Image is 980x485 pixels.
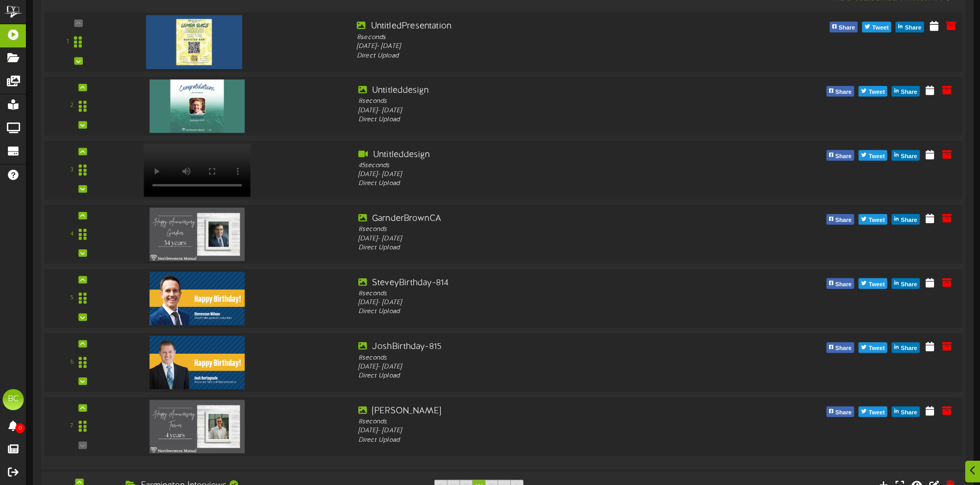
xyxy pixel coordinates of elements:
[358,225,725,234] div: 8 seconds
[833,343,854,355] span: Share
[146,15,242,69] img: 5b61e192-b8e9-48ad-b919-1676939fbb94.png
[358,213,725,225] div: GarnderBrownCA
[15,423,25,433] span: 0
[826,150,854,161] button: Share
[859,86,888,96] button: Tweet
[358,85,725,97] div: Untitleddesign
[826,343,854,353] button: Share
[859,214,888,225] button: Tweet
[358,405,725,418] div: [PERSON_NAME]
[892,214,920,225] button: Share
[899,343,919,355] span: Share
[357,51,727,61] div: Direct Upload
[833,407,854,419] span: Share
[859,343,888,353] button: Tweet
[357,33,727,42] div: 8 seconds
[899,86,919,98] span: Share
[826,406,854,417] button: Share
[867,151,887,162] span: Tweet
[358,170,725,179] div: [DATE] - [DATE]
[358,289,725,298] div: 8 seconds
[358,97,725,106] div: 8 seconds
[867,279,887,290] span: Tweet
[150,400,245,453] img: 2a67b92a-4a24-4ce7-9e9f-19824d061f93.jpg
[358,353,725,362] div: 8 seconds
[3,389,24,410] div: BC
[826,86,854,96] button: Share
[896,22,924,32] button: Share
[358,244,725,253] div: Direct Upload
[826,214,854,225] button: Share
[830,22,858,32] button: Share
[833,215,854,226] span: Share
[899,215,919,226] span: Share
[150,272,245,325] img: 0a0e5a1c-efc2-4fa3-b53d-19e17f5d284c.png
[358,298,725,307] div: [DATE] - [DATE]
[862,22,891,32] button: Tweet
[358,235,725,244] div: [DATE] - [DATE]
[70,358,74,367] div: 6
[358,418,725,426] div: 8 seconds
[892,406,920,417] button: Share
[867,86,887,98] span: Tweet
[826,278,854,289] button: Share
[892,343,920,353] button: Share
[357,42,727,52] div: [DATE] - [DATE]
[833,279,854,290] span: Share
[899,279,919,290] span: Share
[358,161,725,170] div: 45 seconds
[892,278,920,289] button: Share
[358,308,725,317] div: Direct Upload
[358,106,725,115] div: [DATE] - [DATE]
[892,86,920,96] button: Share
[867,407,887,419] span: Tweet
[833,86,854,98] span: Share
[899,407,919,419] span: Share
[150,80,245,133] img: 7bc3f97d-7161-475e-b42b-7855d722b14a.jpg
[358,149,725,161] div: Untitleddesign
[867,215,887,226] span: Tweet
[859,150,888,161] button: Tweet
[357,21,727,33] div: UntitledPresentation
[836,22,857,34] span: Share
[358,341,725,353] div: JoshBirthday-815
[358,426,725,435] div: [DATE] - [DATE]
[358,372,725,381] div: Direct Upload
[867,343,887,355] span: Tweet
[870,22,891,34] span: Tweet
[892,150,920,161] button: Share
[358,363,725,372] div: [DATE] - [DATE]
[358,179,725,188] div: Direct Upload
[859,278,888,289] button: Tweet
[859,406,888,417] button: Tweet
[903,22,924,34] span: Share
[358,115,725,124] div: Direct Upload
[150,208,245,261] img: f06937a9-f624-45df-9a64-24a9535a2530.jpg
[358,277,725,289] div: SteveyBirthday-814
[358,436,725,445] div: Direct Upload
[899,151,919,162] span: Share
[833,151,854,162] span: Share
[150,336,245,389] img: 4af0dd4d-3cab-44f7-8ba6-1a0e28d20c89.png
